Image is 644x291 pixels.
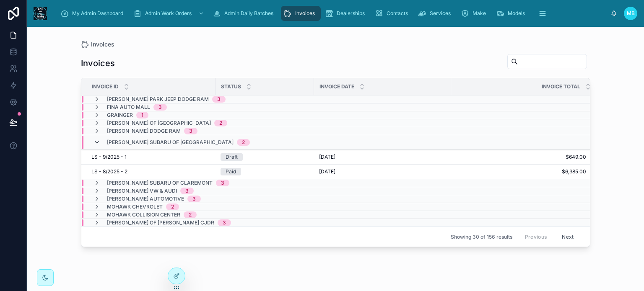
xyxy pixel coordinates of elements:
span: LS - 9/2025 - 1 [91,154,127,160]
button: Next [556,230,579,243]
span: My Admin Dashboard [72,10,123,17]
span: [DATE] [319,154,335,160]
a: Admin Work Orders [131,6,208,21]
span: Invoices [295,10,315,17]
span: Status [221,83,241,90]
div: 3 [223,219,226,226]
span: Services [430,10,451,17]
a: Make [458,6,492,21]
div: 3 [221,180,224,186]
a: Dealerships [322,6,371,21]
a: LS - 8/2025 - 2 [91,168,210,175]
a: Paid [221,168,309,175]
a: Invoices [81,40,114,49]
a: Draft [221,153,309,161]
a: Contacts [372,6,414,21]
div: 2 [171,203,174,210]
div: 3 [192,196,196,202]
h1: Invoices [81,57,115,69]
span: Dealerships [337,10,365,17]
span: [PERSON_NAME] Park Jeep Dodge Ram [107,96,209,103]
span: Mohawk Collision Center [107,211,180,218]
div: Paid [226,168,236,175]
span: Admin Work Orders [145,10,192,17]
a: Invoices [281,6,321,21]
div: Draft [226,153,238,161]
span: LS - 8/2025 - 2 [91,168,127,175]
div: 2 [189,211,192,218]
img: App logo [34,7,47,20]
div: 2 [219,120,222,126]
a: Admin Daily Batches [210,6,279,21]
div: 3 [185,188,189,194]
span: Invoices [91,40,114,49]
a: LS - 9/2025 - 1 [91,154,210,160]
span: [PERSON_NAME] Subaru of [GEOGRAPHIC_DATA] [107,139,234,146]
span: [PERSON_NAME] of [GEOGRAPHIC_DATA] [107,120,211,126]
span: Contacts [387,10,408,17]
span: Invoice ID [92,83,119,90]
a: $6,385.00 [452,168,586,175]
div: 1 [141,112,143,118]
div: 2 [242,139,245,146]
a: My Admin Dashboard [58,6,129,21]
span: Grainger [107,112,133,118]
span: Admin Daily Batches [224,10,273,17]
span: Make [473,10,486,17]
span: Models [508,10,525,17]
span: Mohawk Chevrolet [107,203,163,210]
span: Showing 30 of 156 results [451,234,512,240]
a: Services [415,6,457,21]
div: 3 [158,104,162,111]
span: [PERSON_NAME] of [PERSON_NAME] CJDR [107,219,214,226]
a: $649.00 [452,154,586,160]
span: Fina Auto Mall [107,104,150,111]
span: [PERSON_NAME] Dodge Ram [107,128,181,134]
span: MB [627,10,635,17]
a: [DATE] [319,154,446,160]
span: [PERSON_NAME] Automotive [107,196,184,202]
div: 3 [189,128,192,134]
a: [DATE] [319,168,446,175]
span: [DATE] [319,168,335,175]
div: 3 [217,96,221,103]
span: Invoice Date [319,83,354,90]
div: scrollable content [54,4,610,23]
span: [PERSON_NAME] VW & Audi [107,188,177,194]
span: [PERSON_NAME] Subaru of Claremont [107,180,213,186]
span: Invoice Total [542,83,580,90]
a: Models [493,6,531,21]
